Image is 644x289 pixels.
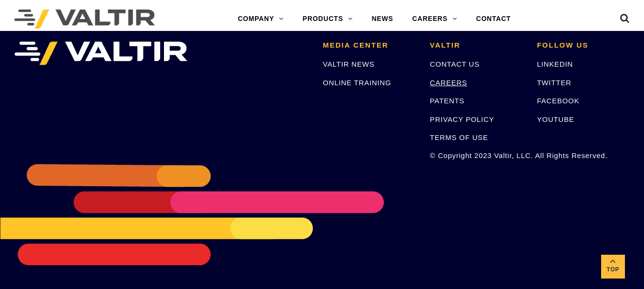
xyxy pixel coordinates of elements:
a: NEWS [362,10,403,29]
p: © Copyright 2023 Valtir, LLC. All Rights Reserved. [430,150,523,161]
a: CONTACT US [430,60,480,68]
a: PRIVACY POLICY [430,115,494,123]
a: PATENTS [430,97,465,105]
a: COMPANY [228,10,293,29]
a: YOUTUBE [537,115,574,123]
h2: FOLLOW US [537,41,630,50]
a: CAREERS [403,10,467,29]
a: ONLINE TRAINING [323,79,391,87]
a: FACEBOOK [537,97,579,105]
img: VALTIR [14,41,187,65]
img: Valtir [14,10,155,29]
a: VALTIR NEWS [323,60,374,68]
a: LINKEDIN [537,60,573,68]
h2: MEDIA CENTER [323,41,416,50]
h2: VALTIR [430,41,523,50]
a: TERMS OF USE [430,133,488,141]
a: TWITTER [537,79,571,87]
span: Top [601,264,625,275]
a: CAREERS [430,79,467,87]
a: CONTACT [467,10,521,29]
a: PRODUCTS [293,10,362,29]
a: Top [601,255,625,279]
